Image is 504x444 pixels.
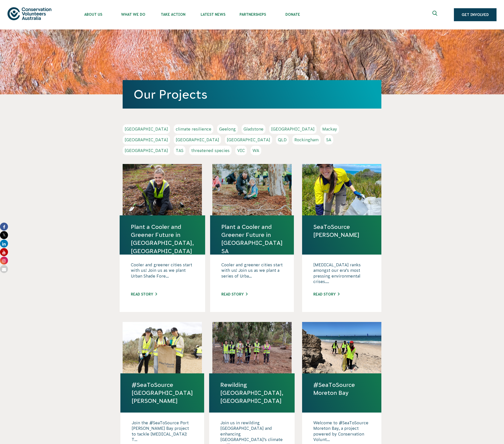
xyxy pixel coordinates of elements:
[174,135,221,145] a: [GEOGRAPHIC_DATA]
[432,11,439,19] span: Expand search box
[153,12,193,16] span: Take Action
[313,262,370,287] p: [MEDICAL_DATA] ranks amongst our era’s most pressing environmental crises....
[269,124,317,134] a: [GEOGRAPHIC_DATA]
[123,135,170,145] a: [GEOGRAPHIC_DATA]
[131,262,194,287] p: Cooler and greener cities start with us! Join us as we plant Urban Shade Fore...
[73,12,113,16] span: About Us
[292,135,321,145] a: Rockingham
[174,146,185,155] a: TAS
[193,12,233,16] span: Latest News
[221,223,283,255] a: Plant a Cooler and Greener Future in [GEOGRAPHIC_DATA] SA
[221,262,283,287] p: Cooler and greener cities start with us! Join us as we plant a series of Urba...
[454,8,497,21] a: Get Involved
[134,88,207,101] a: Our Projects
[324,135,333,145] a: SA
[131,223,194,255] a: Plant a Cooler and Greener Future in [GEOGRAPHIC_DATA], [GEOGRAPHIC_DATA]
[123,146,170,155] a: [GEOGRAPHIC_DATA]
[320,124,339,134] a: Mackay
[313,223,370,239] a: SeaToSource [PERSON_NAME]
[7,7,51,20] img: logo.svg
[174,124,213,134] a: climate resilience
[189,146,232,155] a: threatened species
[113,12,153,16] span: What We Do
[132,381,193,405] a: #SeaToSource [GEOGRAPHIC_DATA][PERSON_NAME]
[217,124,238,134] a: Geelong
[235,146,247,155] a: VIC
[251,146,261,155] a: WA
[131,292,157,296] a: Read story
[225,135,272,145] a: [GEOGRAPHIC_DATA]
[273,12,313,16] span: Donate
[313,381,370,397] a: #SeaToSource Moreton Bay
[429,9,441,21] button: Expand search box Close search box
[313,292,339,296] a: Read story
[221,292,248,296] a: Read story
[233,12,273,16] span: Partnerships
[123,124,170,134] a: [GEOGRAPHIC_DATA]
[276,135,289,145] a: QLD
[220,381,283,405] a: Rewilding [GEOGRAPHIC_DATA], [GEOGRAPHIC_DATA]
[242,124,265,134] a: Gladstone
